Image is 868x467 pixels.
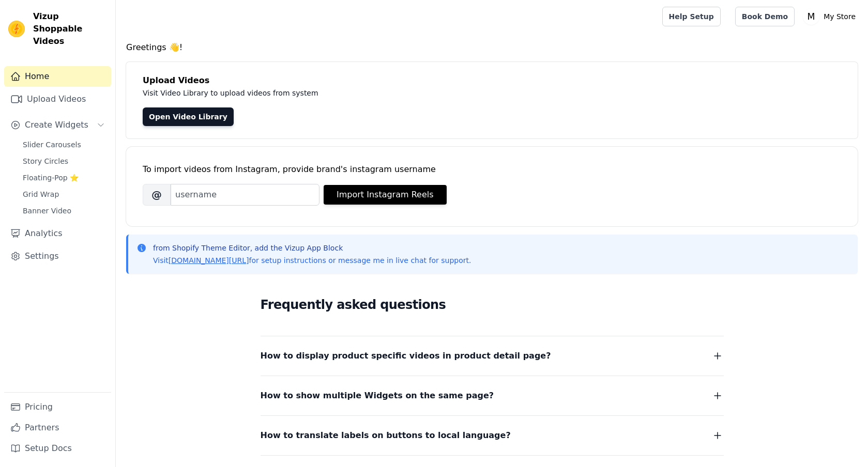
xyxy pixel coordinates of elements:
p: from Shopify Theme Editor, add the Vizup App Block [153,243,471,253]
a: Book Demo [735,7,795,26]
a: Pricing [4,397,111,417]
span: How to show multiple Widgets on the same page? [261,388,494,403]
button: How to show multiple Widgets on the same page? [261,388,724,403]
p: Visit for setup instructions or message me in live chat for support. [153,255,471,266]
button: Import Instagram Reels [324,185,447,205]
h4: Upload Videos [143,74,841,87]
span: Floating-Pop ⭐ [23,173,79,183]
text: M [808,11,815,22]
button: How to translate labels on buttons to local language? [261,428,724,443]
span: How to display product specific videos in product detail page? [261,349,551,363]
h2: Frequently asked questions [261,294,724,315]
span: @ [143,184,171,206]
button: Create Widgets [4,115,111,135]
span: Story Circles [23,156,68,166]
a: Help Setup [662,7,721,26]
p: Visit Video Library to upload videos from system [143,87,606,99]
p: My Store [819,7,860,26]
a: Story Circles [17,154,111,168]
a: Slider Carousels [17,137,111,152]
a: Upload Videos [4,89,111,110]
span: Banner Video [23,206,71,216]
a: Settings [4,246,111,267]
h4: Greetings 👋! [126,41,858,54]
a: Setup Docs [4,438,111,459]
a: Analytics [4,223,111,244]
button: M My Store [803,7,860,26]
input: username [171,184,319,206]
span: Slider Carousels [23,139,81,150]
button: How to display product specific videos in product detail page? [261,349,724,363]
img: Vizup [8,21,25,37]
a: [DOMAIN_NAME][URL] [169,256,249,264]
span: Vizup Shoppable Videos [33,10,107,48]
span: Grid Wrap [23,189,59,199]
div: To import videos from Instagram, provide brand's instagram username [143,163,841,176]
a: Banner Video [17,204,111,218]
a: Grid Wrap [17,187,111,201]
span: Create Widgets [25,119,88,131]
a: Floating-Pop ⭐ [17,170,111,185]
span: How to translate labels on buttons to local language? [261,428,511,443]
a: Partners [4,417,111,438]
a: Open Video Library [143,107,234,126]
a: Home [4,66,111,87]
